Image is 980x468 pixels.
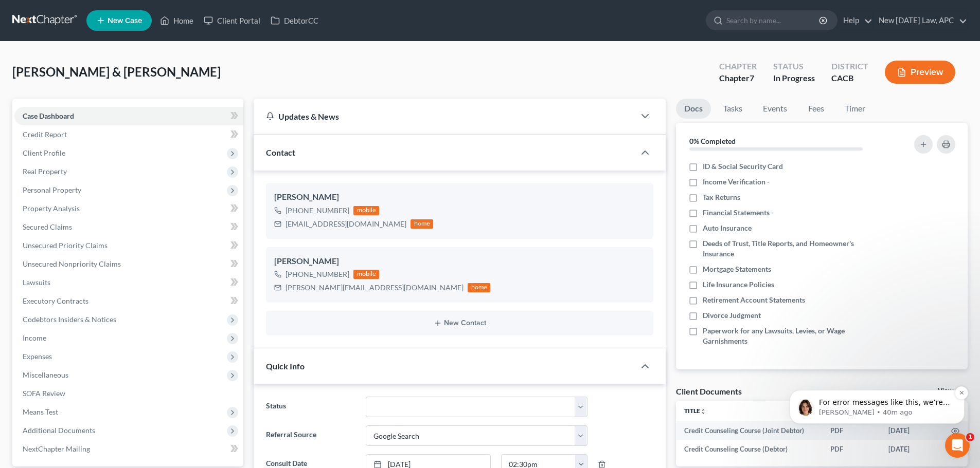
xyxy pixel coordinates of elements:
[23,148,65,157] span: Client Profile
[885,61,955,84] button: Preview
[715,99,751,119] a: Tasks
[23,315,116,324] span: Codebtors Insiders & Notices
[822,440,880,458] td: PDF
[14,440,243,458] a: NextChapter Mailing
[14,107,243,125] a: Case Dashboard
[199,11,265,30] a: Client Portal
[265,11,324,30] a: DebtorCC
[676,440,822,458] td: Credit Counseling Course (Debtor)
[23,74,40,90] img: Profile image for Emma
[945,433,970,458] iframe: Intercom live chat
[676,421,822,440] td: Credit Counseling Course (Joint Debtor)
[14,292,243,310] a: Executory Contracts
[23,185,81,194] span: Personal Property
[703,264,771,274] span: Mortgage Statements
[15,65,190,99] div: message notification from Emma, 40m ago. For error messages like this, we’re finding that the fil...
[23,241,108,250] span: Unsecured Priority Claims
[14,125,243,144] a: Credit Report
[14,236,243,255] a: Unsecured Priority Claims
[23,130,67,139] span: Credit Report
[274,255,645,268] div: [PERSON_NAME]
[774,325,980,440] iframe: Intercom notifications message
[700,408,706,415] i: unfold_more
[23,259,121,268] span: Unsecured Nonpriority Claims
[14,384,243,403] a: SOFA Review
[286,269,349,279] div: [PHONE_NUMBER]
[468,283,490,292] div: home
[23,296,88,305] span: Executory Contracts
[286,219,406,229] div: [EMAIL_ADDRESS][DOMAIN_NAME]
[799,99,832,119] a: Fees
[23,333,46,342] span: Income
[23,389,65,398] span: SOFA Review
[703,279,774,290] span: Life Insurance Policies
[880,440,943,458] td: [DATE]
[773,61,815,72] div: Status
[181,61,194,74] button: Dismiss notification
[719,61,757,72] div: Chapter
[676,99,711,119] a: Docs
[874,11,967,30] a: New [DATE] Law, APC
[23,444,90,453] span: NextChapter Mailing
[14,199,243,218] a: Property Analysis
[703,192,740,202] span: Tax Returns
[23,204,80,213] span: Property Analysis
[703,208,774,218] span: Financial Statements -
[23,407,58,416] span: Means Test
[703,295,805,305] span: Retirement Account Statements
[23,111,74,120] span: Case Dashboard
[286,205,349,216] div: [PHONE_NUMBER]
[274,191,645,203] div: [PERSON_NAME]
[726,11,821,30] input: Search by name...
[23,167,67,176] span: Real Property
[755,99,795,119] a: Events
[286,283,464,293] div: [PERSON_NAME][EMAIL_ADDRESS][DOMAIN_NAME]
[353,206,379,215] div: mobile
[966,433,974,441] span: 1
[836,99,874,119] a: Timer
[261,425,360,446] label: Referral Source
[831,72,868,84] div: CACB
[703,326,886,346] span: Paperwork for any Lawsuits, Levies, or Wage Garnishments
[23,278,50,287] span: Lawsuits
[703,223,752,233] span: Auto Insurance
[23,222,72,231] span: Secured Claims
[773,72,815,84] div: In Progress
[14,218,243,236] a: Secured Claims
[676,386,742,397] div: Client Documents
[155,11,199,30] a: Home
[750,73,754,83] span: 7
[45,72,177,83] p: For error messages like this, we’re finding that the filings are still going through successfully...
[703,310,761,321] span: Divorce Judgment
[261,397,360,417] label: Status
[411,219,433,229] div: home
[266,147,295,157] span: Contact
[23,352,52,361] span: Expenses
[719,72,757,84] div: Chapter
[12,64,221,79] span: [PERSON_NAME] & [PERSON_NAME]
[684,407,706,415] a: Titleunfold_more
[689,137,736,145] strong: 0% Completed
[353,270,379,279] div: mobile
[23,426,95,435] span: Additional Documents
[831,61,868,72] div: District
[266,361,305,371] span: Quick Info
[703,177,770,187] span: Income Verification -
[266,111,622,122] div: Updates & News
[14,255,243,273] a: Unsecured Nonpriority Claims
[45,83,177,92] p: Message from Emma, sent 40m ago
[703,238,886,259] span: Deeds of Trust, Title Reports, and Homeowner's Insurance
[838,11,872,30] a: Help
[23,370,68,379] span: Miscellaneous
[14,273,243,292] a: Lawsuits
[108,17,142,25] span: New Case
[274,319,645,327] button: New Contact
[703,161,783,172] span: ID & Social Security Card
